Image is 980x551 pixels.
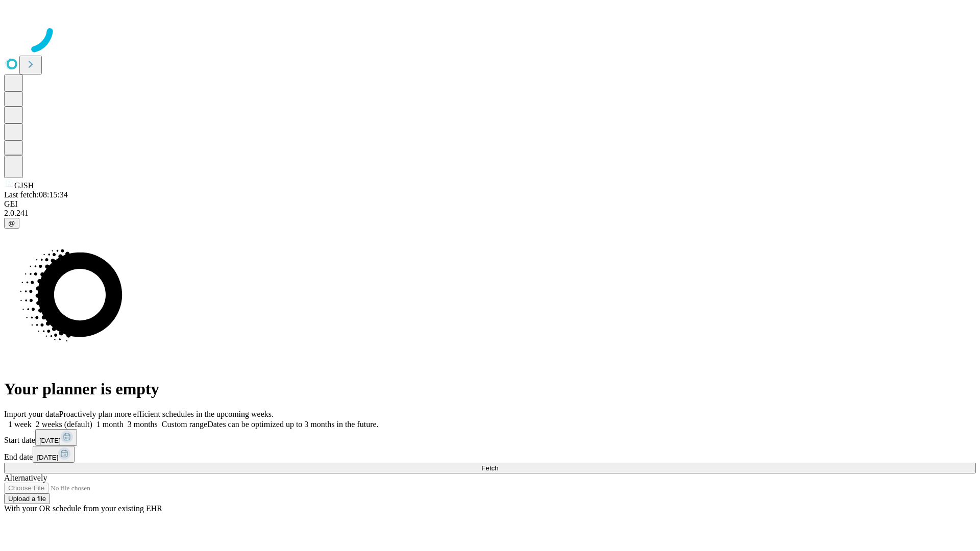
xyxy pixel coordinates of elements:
[39,437,61,444] span: [DATE]
[207,420,378,429] span: Dates can be optimized up to 3 months in the future.
[4,410,59,418] span: Import your data
[4,493,50,504] button: Upload a file
[162,420,207,429] span: Custom range
[4,463,976,473] button: Fetch
[8,420,32,429] span: 1 week
[8,219,15,227] span: @
[4,209,976,218] div: 2.0.241
[59,410,274,418] span: Proactively plan more efficient schedules in the upcoming weeks.
[4,504,162,513] span: With your OR schedule from your existing EHR
[481,464,498,472] span: Fetch
[128,420,158,429] span: 3 months
[96,420,124,429] span: 1 month
[14,181,34,190] span: GJSH
[4,380,976,398] h1: Your planner is empty
[4,199,976,209] div: GEI
[4,190,68,199] span: Last fetch: 08:15:34
[35,429,77,446] button: [DATE]
[33,446,75,463] button: [DATE]
[36,420,92,429] span: 2 weeks (default)
[4,446,976,463] div: End date
[4,473,47,482] span: Alternatively
[4,429,976,446] div: Start date
[37,454,58,461] span: [DATE]
[4,218,19,229] button: @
